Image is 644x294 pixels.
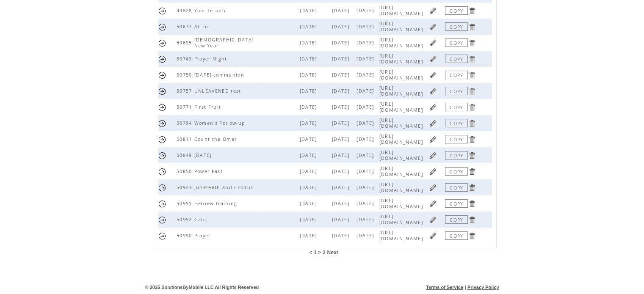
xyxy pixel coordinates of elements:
[194,217,208,223] span: Gala
[429,55,437,63] a: Click to edit page
[177,24,194,30] span: 50677
[445,231,468,240] a: COPY
[300,104,319,110] span: [DATE]
[357,120,376,126] span: [DATE]
[464,285,466,290] span: |
[332,56,351,62] span: [DATE]
[332,217,351,223] span: [DATE]
[332,136,351,142] span: [DATE]
[445,87,468,95] a: COPY
[177,152,194,158] span: 50849
[445,119,468,127] a: COPY
[194,56,229,62] span: Prayer Night
[468,87,476,95] a: Click to delete page
[379,133,425,145] span: [URL][DOMAIN_NAME]
[158,103,166,111] a: Send this page URL by SMS
[300,56,319,62] span: [DATE]
[379,198,425,209] span: [URL][DOMAIN_NAME]
[194,120,248,126] span: Women's Follow-up
[357,168,376,174] span: [DATE]
[468,232,476,240] a: Click to delete page
[468,216,476,224] a: Click to delete page
[357,136,376,142] span: [DATE]
[357,24,376,30] span: [DATE]
[332,8,351,14] span: [DATE]
[429,135,437,143] a: Click to edit page
[309,250,321,256] span: < 1 >
[177,233,194,239] span: 50990
[379,181,425,193] span: [URL][DOMAIN_NAME]
[445,199,468,208] a: COPY
[357,201,376,206] span: [DATE]
[468,103,476,111] a: Click to delete page
[300,8,319,14] span: [DATE]
[468,23,476,31] a: Click to delete page
[332,72,351,78] span: [DATE]
[379,214,425,225] span: [URL][DOMAIN_NAME]
[177,168,194,174] span: 50850
[158,151,166,159] a: Send this page URL by SMS
[357,152,376,158] span: [DATE]
[158,71,166,79] a: Send this page URL by SMS
[379,5,425,16] span: [URL][DOMAIN_NAME]
[300,40,319,46] span: [DATE]
[468,55,476,63] a: Click to delete page
[379,230,425,242] span: [URL][DOMAIN_NAME]
[194,184,256,190] span: Juneteeth and Exodus
[467,285,499,290] a: Privacy Policy
[357,184,376,190] span: [DATE]
[468,119,476,127] a: Click to delete page
[300,233,319,239] span: [DATE]
[300,88,319,94] span: [DATE]
[468,151,476,159] a: Click to delete page
[327,250,338,256] span: Next
[177,88,194,94] span: 50757
[158,119,166,127] a: Send this page URL by SMS
[445,22,468,31] a: COPY
[429,168,437,176] a: Click to edit page
[468,71,476,79] a: Click to delete page
[429,184,437,192] a: Click to edit page
[300,136,319,142] span: [DATE]
[429,232,437,240] a: Click to edit page
[468,184,476,192] a: Click to delete page
[300,24,319,30] span: [DATE]
[332,24,351,30] span: [DATE]
[177,217,194,223] span: 50952
[468,39,476,47] a: Click to delete page
[429,119,437,127] a: Click to edit page
[194,168,225,174] span: Power Fast
[379,85,425,97] span: [URL][DOMAIN_NAME]
[194,8,228,14] span: Yom Teruah
[332,168,351,174] span: [DATE]
[445,183,468,192] a: COPY
[300,201,319,206] span: [DATE]
[177,104,194,110] span: 50771
[429,7,437,15] a: Click to edit page
[379,101,425,113] span: [URL][DOMAIN_NAME]
[145,285,259,290] span: © 2025 SolutionsByMobile LLC All Rights Reserved
[357,217,376,223] span: [DATE]
[177,72,194,78] span: 50750
[177,8,194,14] span: 49828
[300,217,319,223] span: [DATE]
[429,200,437,208] a: Click to edit page
[332,104,351,110] span: [DATE]
[426,285,463,290] a: Terms of Service
[300,168,319,174] span: [DATE]
[177,201,194,206] span: 50951
[468,7,476,15] a: Click to delete page
[194,136,239,142] span: Count the Omer
[379,165,425,177] span: [URL][DOMAIN_NAME]
[357,40,376,46] span: [DATE]
[379,37,425,49] span: [URL][DOMAIN_NAME]
[445,71,468,79] a: COPY
[194,233,213,239] span: Prayer
[357,233,376,239] span: [DATE]
[468,135,476,143] a: Click to delete page
[158,55,166,63] a: Send this page URL by SMS
[332,233,351,239] span: [DATE]
[194,72,246,78] span: [DATE] communion
[445,6,468,15] a: COPY
[194,88,243,94] span: UNLEAVENED fest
